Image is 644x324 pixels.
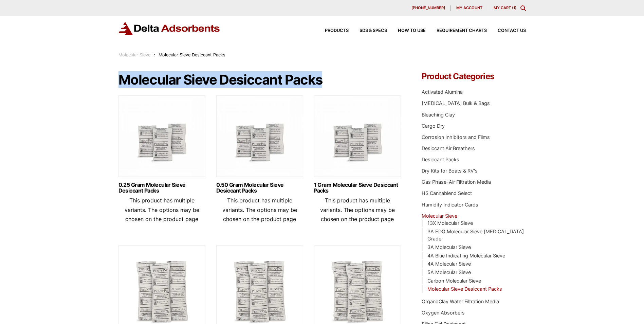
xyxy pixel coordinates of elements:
span: My account [456,6,482,10]
a: OrganoClay Water Filtration Media [422,299,499,304]
a: 13X Molecular Sieve [427,220,473,226]
a: Cargo Dry [422,123,445,129]
span: Requirement Charts [437,29,487,33]
span: 1 [513,5,515,10]
a: 0.50 Gram Molecular Sieve Desiccant Packs [216,182,303,194]
a: Bleaching Clay [422,112,455,118]
a: Contact Us [487,29,526,33]
span: : [154,52,155,57]
span: This product has multiple variants. The options may be chosen on the product page [222,197,297,222]
a: [MEDICAL_DATA] Bulk & Bags [422,100,490,106]
span: This product has multiple variants. The options may be chosen on the product page [125,197,199,222]
a: Humidity Indicator Cards [422,202,478,208]
a: Molecular Sieve Desiccant Packs [427,286,502,292]
h4: Product Categories [422,72,526,80]
a: Corrosion Inhibitors and Films [422,134,490,140]
a: 0.25 Gram Molecular Sieve Desiccant Packs [118,182,205,194]
a: My account [451,5,488,11]
a: Gas Phase-Air Filtration Media [422,179,491,185]
a: Desiccant Air Breathers [422,145,475,151]
span: [PHONE_NUMBER] [411,6,445,10]
a: 5A Molecular Sieve [427,269,471,275]
a: SDS & SPECS [349,29,387,33]
span: This product has multiple variants. The options may be chosen on the product page [320,197,395,222]
img: Delta Adsorbents [118,22,220,35]
a: Desiccant Packs [422,157,459,162]
span: Contact Us [498,29,526,33]
a: How to Use [387,29,426,33]
a: 4A Molecular Sieve [427,261,471,267]
a: Carbon Molecular Sieve [427,278,481,284]
a: Molecular Sieve [118,52,150,57]
span: How to Use [398,29,426,33]
a: Products [314,29,349,33]
div: Toggle Modal Content [520,5,526,11]
a: [PHONE_NUMBER] [406,5,451,11]
a: 1 Gram Molecular Sieve Desiccant Packs [314,182,401,194]
span: Molecular Sieve Desiccant Packs [159,52,225,57]
a: 3A EDG Molecular Sieve [MEDICAL_DATA] Grade [427,229,524,242]
a: My Cart (1) [494,5,516,10]
a: 4A Blue Indicating Molecular Sieve [427,253,505,258]
a: Requirement Charts [426,29,487,33]
a: Dry Kits for Boats & RV's [422,168,478,174]
a: HS Cannablend Select [422,190,472,196]
span: Products [325,29,349,33]
span: SDS & SPECS [360,29,387,33]
a: 3A Molecular Sieve [427,244,471,250]
h1: Molecular Sieve Desiccant Packs [118,72,402,87]
a: Activated Alumina [422,89,463,95]
a: Oxygen Absorbers [422,310,465,316]
a: Molecular Sieve [422,213,457,219]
